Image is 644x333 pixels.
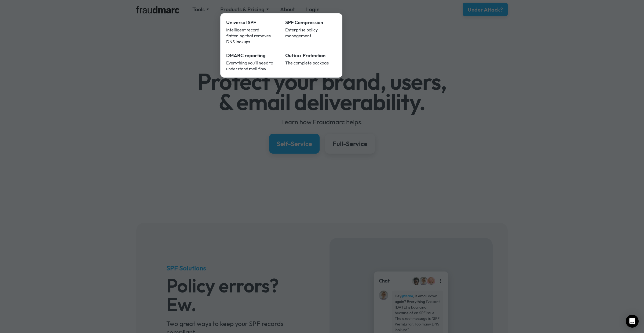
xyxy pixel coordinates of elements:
div: Intelligent record flattening that removes DNS lookups [226,27,278,45]
a: SPF CompressionEnterprise policy management [281,15,341,48]
a: DMARC reportingEverything you’ll need to understand mail flow [222,48,281,75]
nav: Products & Pricing [220,13,342,78]
div: Enterprise policy management [285,27,337,39]
a: Universal SPFIntelligent record flattening that removes DNS lookups [222,15,281,48]
div: The complete package [285,60,337,66]
div: DMARC reporting [226,52,278,59]
a: Outbox ProtectionThe complete package [281,48,341,75]
div: Open Intercom Messenger [626,315,639,328]
div: Universal SPF [226,19,278,26]
div: Outbox Protection [285,52,337,59]
div: Everything you’ll need to understand mail flow [226,60,278,72]
div: SPF Compression [285,19,337,26]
